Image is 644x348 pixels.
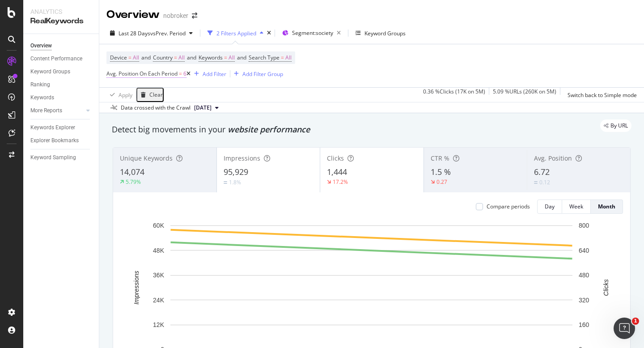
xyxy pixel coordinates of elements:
button: Switch back to Simple mode [564,88,637,102]
div: Clear [149,92,163,98]
div: Add Filter Group [242,70,283,78]
div: 0.27 [436,178,447,186]
span: vs Prev. Period [150,30,186,37]
div: 1.8% [229,178,241,186]
span: All [229,51,235,64]
button: Keyword Groups [352,26,409,40]
div: Day [545,203,555,210]
text: 24K [153,297,165,304]
div: Week [569,203,583,210]
span: = [128,54,131,61]
div: Apply [119,91,132,99]
span: Device [110,54,127,61]
span: 14,074 [120,166,144,177]
span: 95,929 [224,166,248,177]
div: 5.79% [126,178,141,186]
text: 48K [153,247,165,254]
span: and [187,54,196,61]
button: [DATE] [191,102,222,113]
span: Unique Keywords [120,154,173,162]
text: 480 [579,272,589,279]
div: Month [598,203,615,210]
text: 800 [579,222,589,229]
span: = [224,54,227,61]
span: Keywords [199,54,223,61]
button: Segment:society [279,26,344,40]
div: Explorer Bookmarks [30,136,79,145]
text: 12K [153,321,165,328]
div: Keywords [30,93,54,102]
div: 0.12 [539,178,550,186]
div: Switch back to Simple mode [568,91,637,99]
a: Ranking [30,80,93,89]
span: By URL [610,123,628,128]
a: Explorer Bookmarks [30,136,93,145]
div: legacy label [600,119,631,132]
div: Content Performance [30,54,82,64]
span: Last 28 Days [119,30,150,37]
span: and [237,54,246,61]
span: All [178,51,185,64]
div: arrow-right-arrow-left [192,13,197,19]
div: Add Filter [203,70,226,78]
span: = [174,54,177,61]
span: Country [153,54,173,61]
div: 0.36 % Clicks ( 17K on 5M ) [423,88,485,102]
span: Avg. Position On Each Period [106,70,178,77]
a: Keywords Explorer [30,123,93,132]
text: Impressions [133,271,140,304]
span: Segment: society [292,29,333,37]
div: Keywords Explorer [30,123,75,132]
text: Clicks [602,279,610,296]
img: Equal [534,181,538,184]
div: Data crossed with the Crawl [121,104,191,112]
button: Add Filter Group [230,68,283,79]
text: 640 [579,247,589,254]
div: Overview [30,41,52,51]
span: 6 [183,68,186,80]
div: nobroker [163,11,188,20]
span: 1 [632,318,639,325]
div: Keyword Groups [30,67,70,76]
span: 1,444 [327,166,347,177]
text: 160 [579,321,589,328]
span: = [281,54,284,61]
button: Month [591,199,623,214]
span: All [133,51,139,64]
a: Overview [30,41,93,51]
a: Keyword Sampling [30,153,93,162]
span: and [141,54,151,61]
button: Apply [106,88,132,102]
button: Week [562,199,591,214]
span: All [285,51,292,64]
a: Content Performance [30,54,93,64]
div: Keyword Sampling [30,153,76,162]
iframe: Intercom live chat [614,318,635,339]
div: RealKeywords [30,16,92,26]
span: = [179,70,182,77]
div: More Reports [30,106,62,115]
div: Overview [106,7,160,22]
a: Keywords [30,93,93,102]
span: Avg. Position [534,154,572,162]
div: Ranking [30,80,50,89]
div: Keyword Groups [364,30,406,37]
div: 2 Filters Applied [216,30,256,37]
text: 320 [579,297,589,304]
div: Compare periods [487,203,530,210]
div: 17.2% [333,178,348,186]
text: 36K [153,272,165,279]
span: 6.72 [534,166,550,177]
a: More Reports [30,106,84,115]
button: 2 Filters Applied [204,26,267,40]
button: Day [537,199,562,214]
a: Keyword Groups [30,67,93,76]
span: 1.5 % [431,166,451,177]
img: Equal [224,181,227,184]
button: Last 28 DaysvsPrev. Period [106,26,196,40]
div: 5.09 % URLs ( 260K on 5M ) [493,88,556,102]
button: Add Filter [191,68,226,79]
span: Search Type [249,54,280,61]
span: CTR % [431,154,449,162]
span: Impressions [224,154,260,162]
